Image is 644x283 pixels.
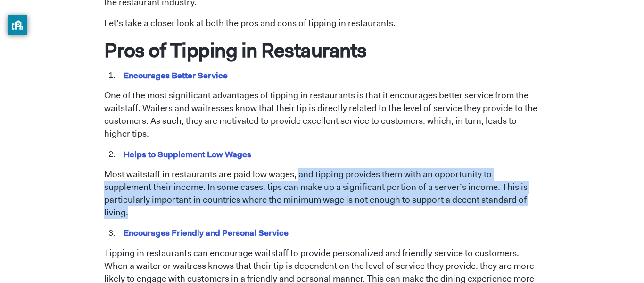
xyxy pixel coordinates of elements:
[104,89,540,140] p: One of the most significant advantages of tipping in restaurants is that it encourages better ser...
[104,168,540,219] p: Most waitstaff in restaurants are paid low wages, and tipping provides them with an opportunity t...
[122,225,290,240] mark: Encourages Friendly and Personal Service
[104,17,540,30] p: Let’s take a closer look at both the pros and cons of tipping in restaurants.
[8,15,27,35] button: privacy banner
[122,68,230,83] mark: Encourages Better Service
[122,147,253,162] mark: Helps to Supplement Low Wages
[104,38,540,62] h1: Pros of Tipping in Restaurants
